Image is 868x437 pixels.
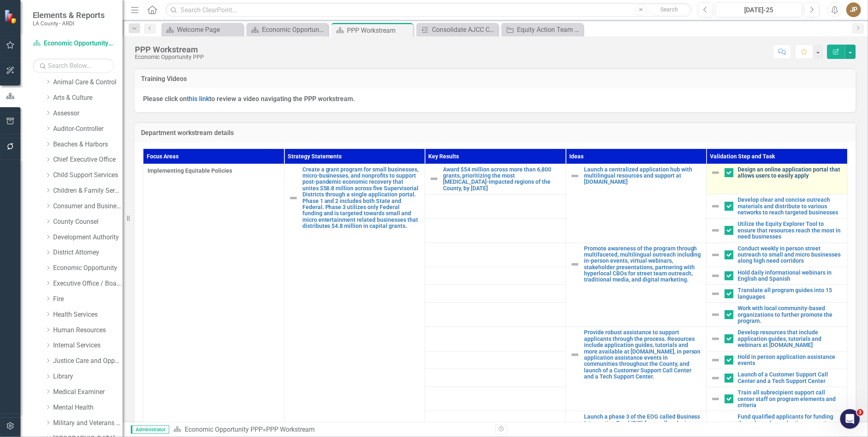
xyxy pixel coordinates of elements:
[53,356,123,366] a: Justice Care and Opportunity
[570,418,580,428] img: Not Defined
[707,218,848,243] td: Double-Click to Edit Right Click for Context Menu
[53,403,123,412] a: Mental Health
[33,20,105,27] small: LA County - ARDI
[707,267,848,285] td: Double-Click to Edit Right Click for Context Menu
[707,164,848,194] td: Double-Click to Edit Right Click for Context Menu
[566,327,707,411] td: Double-Click to Edit Right Click for Context Menu
[33,59,114,73] input: Search Below...
[135,45,204,54] div: PPP Workstream
[846,2,861,17] button: JP
[707,351,848,369] td: Double-Click to Edit Right Click for Context Menu
[711,271,720,281] img: Not Defined
[148,167,280,175] span: Implementing Equitable Policies
[166,3,692,17] input: Search ClearPoint...
[418,25,496,35] a: Consolidate AJCC Community Outreach and Engagement Plans
[53,310,123,320] a: Health Services
[738,167,843,179] a: Design an online application portal that allows users to easily apply
[4,9,18,24] img: ClearPoint Strategy
[570,259,580,269] img: Not Defined
[53,217,123,227] a: County Counsel
[53,140,123,149] a: Beaches & Harbors
[432,25,496,35] div: Consolidate AJCC Community Outreach and Engagement Plans
[707,285,848,303] td: Double-Click to Edit Right Click for Context Menu
[53,295,123,304] a: Fire
[840,409,860,429] iframe: Intercom live chat
[53,279,123,288] a: Executive Office / Board of Supervisors
[584,246,702,283] a: Promote awareness of the program through multifaceted, multilingual outreach including in-person ...
[53,372,123,381] a: Library
[707,369,848,387] td: Double-Click to Edit Right Click for Context Menu
[503,25,581,35] a: Equity Action Team Form
[738,305,843,324] a: Work with local community-based organizations to further promote the program.
[707,194,848,218] td: Double-Click to Edit Right Click for Context Menu
[738,270,843,282] a: Hold daily informational webinars in English and Spanish
[711,250,720,260] img: Not Defined
[711,225,720,235] img: Not Defined
[53,109,123,118] a: Assessor
[711,394,720,404] img: Not Defined
[711,334,720,344] img: Not Defined
[177,25,241,35] div: Welcome Page
[570,350,580,360] img: Not Defined
[707,327,848,351] td: Double-Click to Edit Right Click for Context Menu
[738,287,843,300] a: Translate all program guides into 15 languages
[289,193,298,203] img: Not Defined
[718,5,799,15] div: [DATE]-25
[566,243,707,327] td: Double-Click to Edit Right Click for Context Menu
[53,419,123,428] a: Military and Veterans Affair
[716,2,802,17] button: [DATE]-25
[738,390,843,408] a: Train all subrecipient support call center staff on program elements and criteria
[53,341,123,350] a: Internal Services
[53,171,123,180] a: Child Support Services
[185,426,263,433] a: Economic Opportunity PPP
[135,54,204,60] div: Economic Opportunity PPP
[711,421,720,431] img: Not Defined
[53,186,123,196] a: Children & Family Services
[141,129,850,137] h3: Department workstream details
[53,233,123,242] a: Development Authority
[262,25,326,35] div: Economic Opportunity Welcome Page
[53,248,123,257] a: District Attorney
[711,289,720,299] img: Not Defined
[857,409,864,416] span: 3
[53,326,123,335] a: Human Resources
[33,39,114,48] a: Economic Opportunity PPP
[584,167,702,185] a: Launch a centralized application hub with multilingual resources and support at [DOMAIN_NAME]
[711,310,720,320] img: Not Defined
[429,174,439,184] img: Not Defined
[707,243,848,267] td: Double-Click to Edit Right Click for Context Menu
[443,167,562,192] a: Award $54 million across more than 6,800 grants, prioritizing the most [MEDICAL_DATA]-impacted re...
[187,95,209,103] a: this link
[141,75,850,83] h3: Training Videos
[347,25,411,36] div: PPP Workstream
[660,6,678,13] span: Search
[738,329,843,348] a: Develop resources that include application guides, tutorials and webinars at [DOMAIN_NAME]
[143,95,355,103] strong: Please click on to review a video navigating the PPP workstream.
[566,164,707,243] td: Double-Click to Edit Right Click for Context Menu
[173,425,489,435] div: »
[738,246,843,264] a: Conduct weekly in person street outreach to small and micro businesses along high need corridors
[738,354,843,367] a: Hold in person application assistance events
[302,167,421,230] a: Create a grant program for small businesses, micro-businesses, and nonprofits to support post-pan...
[53,124,123,134] a: Auditor-Controller
[248,25,326,35] a: Economic Opportunity Welcome Page
[517,25,581,35] div: Equity Action Team Form
[570,171,580,181] img: Not Defined
[707,303,848,327] td: Double-Click to Edit Right Click for Context Menu
[53,387,123,397] a: Medical Examiner
[131,426,169,434] span: Administrator
[266,426,315,433] div: PPP Workstream
[707,387,848,411] td: Double-Click to Edit Right Click for Context Menu
[53,93,123,103] a: Arts & Culture
[711,168,720,178] img: Not Defined
[649,4,690,16] button: Search
[738,197,843,216] a: Develop clear and concise outreach materials and distribute to various networks to reach targeted...
[53,78,123,87] a: Animal Care & Control
[584,414,702,432] a: Launch a phase 3 of the EOG called Business Interruption Fund (BIF) for small and micro entertain...
[711,373,720,383] img: Not Defined
[711,355,720,365] img: Not Defined
[425,164,566,194] td: Double-Click to Edit Right Click for Context Menu
[53,264,123,273] a: Economic Opportunity
[163,25,241,35] a: Welcome Page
